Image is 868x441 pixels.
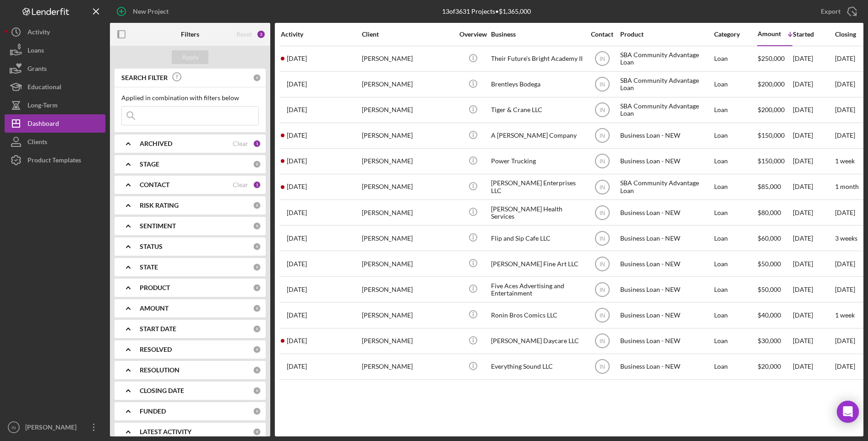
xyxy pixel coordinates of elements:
[362,303,453,327] div: [PERSON_NAME]
[491,72,583,97] div: Brentleys Bodega
[253,160,261,168] div: 0
[758,149,792,173] div: $150,000
[362,124,453,148] div: [PERSON_NAME]
[491,175,583,199] div: [PERSON_NAME] Enterprises LLC
[140,305,169,312] b: AMOUNT
[140,202,179,209] b: RISK RATING
[253,325,261,333] div: 0
[620,72,712,97] div: SBA Community Advantage Loan
[793,252,834,276] div: [DATE]
[600,81,605,88] text: IN
[27,151,81,172] div: Product Templates
[253,304,261,312] div: 0
[600,286,605,293] text: IN
[253,387,261,395] div: 0
[793,329,834,353] div: [DATE]
[758,98,792,122] div: $200,000
[714,303,757,327] div: Loan
[714,98,757,122] div: Loan
[287,337,307,344] time: 2025-08-18 12:03
[620,252,712,276] div: Business Loan - NEW
[600,338,605,344] text: IN
[491,303,583,327] div: Ronin Bros Comics LLC
[835,311,855,319] time: 1 week
[140,325,176,333] b: START DATE
[600,184,605,190] text: IN
[27,78,61,98] div: Educational
[362,277,453,301] div: [PERSON_NAME]
[620,329,712,353] div: Business Loan - NEW
[362,200,453,225] div: [PERSON_NAME]
[835,337,855,344] time: [DATE]
[5,59,105,78] a: Grants
[821,2,841,21] div: Export
[793,175,834,199] div: [DATE]
[714,31,757,38] div: Category
[140,284,170,291] b: PRODUCT
[27,41,44,62] div: Loans
[714,329,757,353] div: Loan
[140,408,166,415] b: FUNDED
[758,252,792,276] div: $50,000
[714,72,757,97] div: Loan
[287,81,307,88] time: 2025-04-25 12:19
[362,329,453,353] div: [PERSON_NAME]
[233,181,248,188] div: Clear
[620,200,712,225] div: Business Loan - NEW
[287,286,307,293] time: 2025-08-19 15:20
[140,387,184,394] b: CLOSING DATE
[182,50,199,64] div: Apply
[600,261,605,267] text: IN
[456,31,490,38] div: Overview
[793,277,834,301] div: [DATE]
[835,362,855,370] time: [DATE]
[5,41,105,59] button: Loans
[5,78,105,96] a: Educational
[812,2,863,21] button: Export
[835,80,855,88] time: [DATE]
[835,234,857,242] time: 3 weeks
[27,96,58,117] div: Long-Term
[253,366,261,374] div: 0
[758,355,792,379] div: $20,000
[600,158,605,165] text: IN
[491,98,583,122] div: Tiger & Crane LLC
[714,175,757,199] div: Loan
[491,47,583,71] div: Their Future's Bright Academy II
[287,106,307,113] time: 2025-05-07 13:44
[140,181,169,188] b: CONTACT
[5,114,105,133] a: Dashboard
[758,303,792,327] div: $40,000
[287,235,307,242] time: 2025-08-21 17:49
[253,201,261,210] div: 0
[600,312,605,319] text: IN
[600,133,605,139] text: IN
[140,222,176,230] b: SENTIMENT
[5,96,105,114] a: Long-Term
[491,252,583,276] div: [PERSON_NAME] Fine Art LLC
[491,226,583,250] div: Flip and Sip Cafe LLC
[133,2,169,21] div: New Project
[5,23,105,41] button: Activity
[27,23,50,43] div: Activity
[23,418,82,439] div: [PERSON_NAME]
[793,47,834,71] div: [DATE]
[287,260,307,268] time: 2025-07-28 14:16
[362,72,453,97] div: [PERSON_NAME]
[793,226,834,250] div: [DATE]
[140,346,172,353] b: RESOLVED
[257,30,266,39] div: 2
[181,31,199,38] b: Filters
[793,72,834,97] div: [DATE]
[758,277,792,301] div: $50,000
[140,366,180,374] b: RESOLUTION
[620,47,712,71] div: SBA Community Advantage Loan
[835,157,855,165] time: 1 week
[442,8,531,15] div: 13 of 3631 Projects • $1,365,000
[27,133,47,153] div: Clients
[758,124,792,148] div: $150,000
[491,124,583,148] div: A [PERSON_NAME] Company
[140,428,191,436] b: LATEST ACTIVITY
